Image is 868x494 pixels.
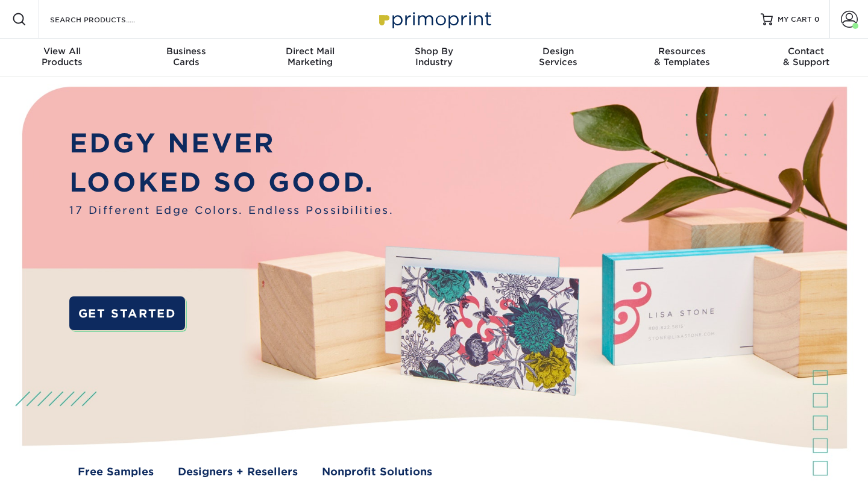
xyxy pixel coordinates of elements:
a: Designers + Resellers [178,464,298,480]
span: Resources [620,46,744,57]
p: EDGY NEVER [69,124,394,163]
div: & Support [744,46,868,67]
a: Resources& Templates [620,39,744,77]
span: Design [496,46,620,57]
a: DesignServices [496,39,620,77]
span: Contact [744,46,868,57]
span: Direct Mail [248,46,372,57]
div: Marketing [248,46,372,67]
img: Primoprint [374,6,494,32]
div: Services [496,46,620,67]
a: GET STARTED [69,296,184,331]
span: MY CART [778,14,812,25]
a: Direct MailMarketing [248,39,372,77]
a: Nonprofit Solutions [322,464,432,480]
span: 17 Different Edge Colors. Endless Possibilities. [69,202,394,218]
div: Cards [124,46,248,67]
a: Shop ByIndustry [372,39,496,77]
a: BusinessCards [124,39,248,77]
input: SEARCH PRODUCTS..... [49,12,166,27]
a: Free Samples [78,464,154,480]
a: Contact& Support [744,39,868,77]
div: & Templates [620,46,744,67]
span: 0 [814,15,820,23]
span: Shop By [372,46,496,57]
span: Business [124,46,248,57]
div: Industry [372,46,496,67]
p: LOOKED SO GOOD. [69,163,394,202]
